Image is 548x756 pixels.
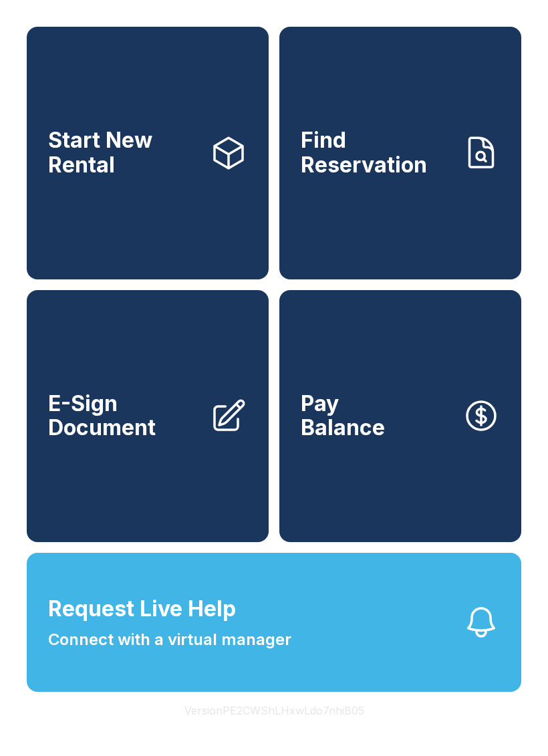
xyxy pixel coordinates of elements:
span: E-Sign Document [48,392,199,440]
span: Request Live Help [48,593,236,625]
a: PayBalance [279,290,521,543]
button: Request Live HelpConnect with a virtual manager [27,553,521,692]
a: Start New Rental [27,27,269,279]
button: VersionPE2CWShLHxwLdo7nhiB05 [174,692,375,729]
a: Find Reservation [279,27,521,279]
span: Connect with a virtual manager [48,628,291,652]
span: Start New Rental [48,128,199,177]
span: Find Reservation [301,128,452,177]
a: E-Sign Document [27,290,269,543]
span: Pay Balance [301,392,385,440]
